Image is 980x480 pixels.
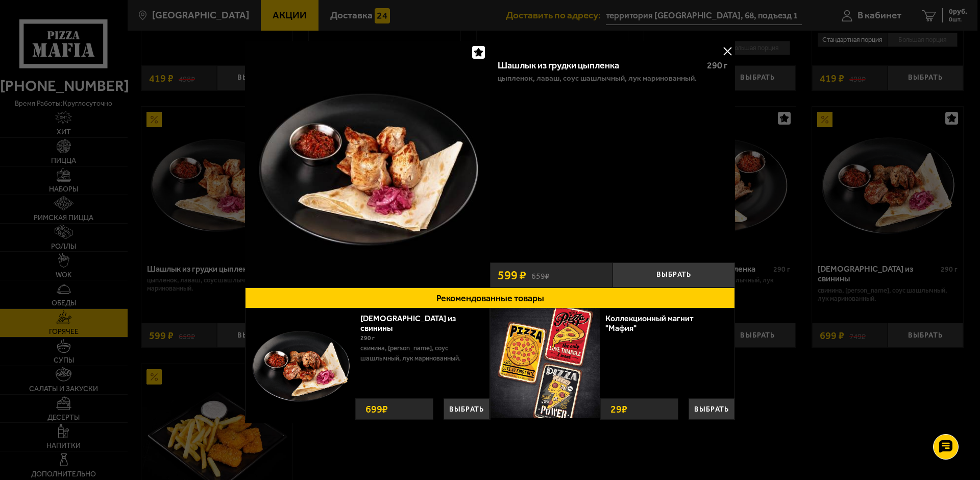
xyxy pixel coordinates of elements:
strong: 29 ₽ [608,399,630,419]
div: Шашлык из грудки цыпленка [498,60,698,71]
span: 599 ₽ [498,269,526,281]
span: 290 г [360,334,375,342]
strong: 699 ₽ [363,399,390,419]
img: Шашлык из грудки цыпленка [245,41,490,286]
span: 290 г [707,60,727,71]
button: Выбрать [444,398,489,420]
p: свинина, [PERSON_NAME], соус шашлычный, лук маринованный. [360,343,482,364]
a: Шашлык из грудки цыпленка [245,41,490,287]
s: 659 ₽ [531,270,550,280]
a: Коллекционный магнит "Мафия" [605,314,694,333]
button: Выбрать [689,398,734,420]
button: Рекомендованные товары [245,287,735,308]
a: [DEMOGRAPHIC_DATA] из свинины [360,314,456,333]
p: цыпленок, лаваш, соус шашлычный, лук маринованный. [498,74,697,82]
button: Выбрать [612,262,735,287]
